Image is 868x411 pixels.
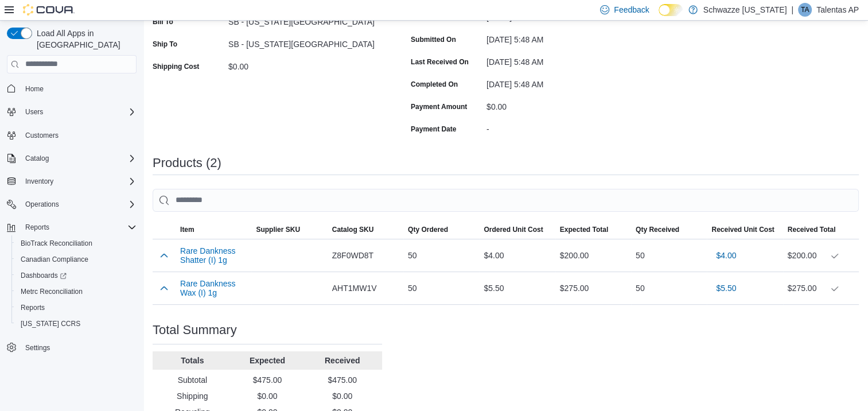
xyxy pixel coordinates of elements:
p: $0.00 [307,390,377,402]
span: Canadian Compliance [16,253,137,266]
div: [DATE] 5:48 AM [486,75,640,89]
span: Item [180,225,194,234]
button: Canadian Compliance [11,251,141,267]
span: Reports [21,220,137,234]
div: 50 [631,277,707,300]
span: Reports [25,223,49,232]
span: Washington CCRS [16,317,137,331]
span: Z8F0WD8T [332,249,373,262]
p: Expected [232,355,303,366]
span: Inventory [25,177,53,186]
button: Inventory [21,175,58,188]
button: Users [2,104,141,120]
label: Bill To [153,17,173,26]
a: Canadian Compliance [16,253,93,266]
span: Reports [16,301,137,315]
span: BioTrack Reconciliation [21,239,92,248]
div: $0.00 [486,98,640,111]
button: Supplier SKU [251,220,327,239]
button: Reports [21,220,54,234]
label: Shipping Cost [153,62,199,71]
span: [US_STATE] CCRS [21,319,80,328]
div: $0.00 [228,57,382,71]
span: Operations [21,197,137,211]
span: Users [21,105,137,119]
label: Payment Amount [411,102,467,111]
button: Reports [2,219,141,235]
a: Reports [16,301,49,315]
nav: Complex example [7,76,137,386]
span: Customers [21,128,137,142]
span: $5.50 [716,282,736,294]
button: Metrc Reconciliation [11,284,141,300]
input: Dark Mode [659,4,683,16]
span: Settings [21,340,137,354]
p: Subtotal [157,374,228,386]
a: Dashboards [16,269,71,282]
button: $5.50 [711,277,741,300]
div: $4.00 [479,244,555,267]
button: Home [2,80,141,97]
label: Submitted On [411,35,456,44]
a: Dashboards [11,267,141,284]
span: AHT1MW1V [332,281,377,295]
div: $275.00 [555,277,631,300]
span: Load All Apps in [GEOGRAPHIC_DATA] [32,28,137,51]
span: Dark Mode [659,16,659,17]
span: Catalog [25,154,49,163]
span: Expected Total [560,225,608,234]
button: Catalog [21,152,53,165]
span: Dashboards [21,271,67,280]
div: [DATE] 5:48 AM [486,53,640,67]
span: Canadian Compliance [21,255,88,264]
div: 50 [403,277,479,300]
a: [US_STATE] CCRS [16,317,85,331]
h3: Products (2) [153,156,221,170]
button: Reports [11,300,141,316]
button: Users [21,105,48,119]
button: Customers [2,127,141,144]
span: Qty Received [636,225,679,234]
button: Ordered Unit Cost [479,220,555,239]
div: 50 [631,244,707,267]
div: - [486,120,640,134]
span: Metrc Reconciliation [16,285,137,298]
button: BioTrack Reconciliation [11,235,141,251]
a: Settings [21,341,55,355]
p: Received [307,355,377,366]
div: 50 [403,244,479,267]
button: Qty Ordered [403,220,479,239]
span: Metrc Reconciliation [21,287,83,296]
p: $475.00 [307,374,377,386]
p: Shipping [157,390,228,402]
p: | [791,3,793,17]
h3: Total Summary [153,323,237,337]
div: [DATE] 5:48 AM [486,30,640,44]
button: Received Total [783,220,859,239]
button: Expected Total [555,220,631,239]
span: TA [801,3,809,17]
button: Catalog [2,150,141,166]
div: Talentas AP [798,3,812,17]
button: Operations [2,196,141,212]
a: Metrc Reconciliation [16,285,87,298]
span: BioTrack Reconciliation [16,236,137,250]
button: Operations [21,197,64,211]
label: Ship To [153,40,177,49]
p: Talentas AP [816,3,859,17]
div: SB - [US_STATE][GEOGRAPHIC_DATA] [228,35,382,49]
span: Customers [25,131,59,140]
p: $475.00 [232,374,303,386]
a: BioTrack Reconciliation [16,236,97,250]
p: $0.00 [232,390,303,402]
span: Settings [25,343,50,352]
span: Users [25,107,43,117]
span: Dashboards [16,269,137,282]
span: Operations [25,200,59,209]
span: Received Unit Cost [711,225,774,234]
div: $275.00 [788,281,854,295]
label: Payment Date [411,125,456,134]
button: Rare Dankness Shatter (I) 1g [180,246,247,265]
button: $4.00 [711,244,741,267]
span: Reports [21,303,45,312]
